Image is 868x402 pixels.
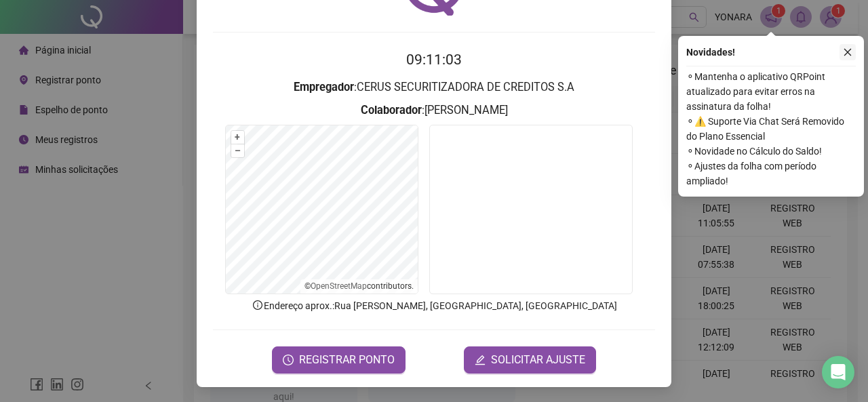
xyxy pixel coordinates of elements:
button: REGISTRAR PONTO [272,346,406,374]
span: clock-circle [283,355,294,365]
a: OpenStreetMap [311,281,367,291]
button: editSOLICITAR AJUSTE [464,346,596,374]
span: ⚬ Mantenha o aplicativo QRPoint atualizado para evitar erros na assinatura da folha! [686,69,856,114]
li: © contributors. [304,281,414,291]
span: ⚬ ⚠️ Suporte Via Chat Será Removido do Plano Essencial [686,114,856,144]
p: Endereço aprox. : Rua [PERSON_NAME], [GEOGRAPHIC_DATA], [GEOGRAPHIC_DATA] [213,298,655,313]
h3: : CERUS SECURITIZADORA DE CREDITOS S.A [213,79,655,96]
span: REGISTRAR PONTO [299,352,395,368]
strong: Empregador [294,81,354,94]
span: ⚬ Novidade no Cálculo do Saldo! [686,144,856,159]
span: Novidades ! [686,45,735,60]
span: close [843,47,852,57]
button: – [231,144,244,157]
div: Open Intercom Messenger [822,356,854,388]
span: info-circle [252,299,264,311]
span: SOLICITAR AJUSTE [491,352,585,368]
span: ⚬ Ajustes da folha com período ampliado! [686,159,856,188]
strong: Colaborador [361,104,422,117]
span: edit [475,355,486,365]
button: + [231,131,244,144]
h3: : [PERSON_NAME] [213,102,655,119]
time: 09:11:03 [406,52,462,68]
